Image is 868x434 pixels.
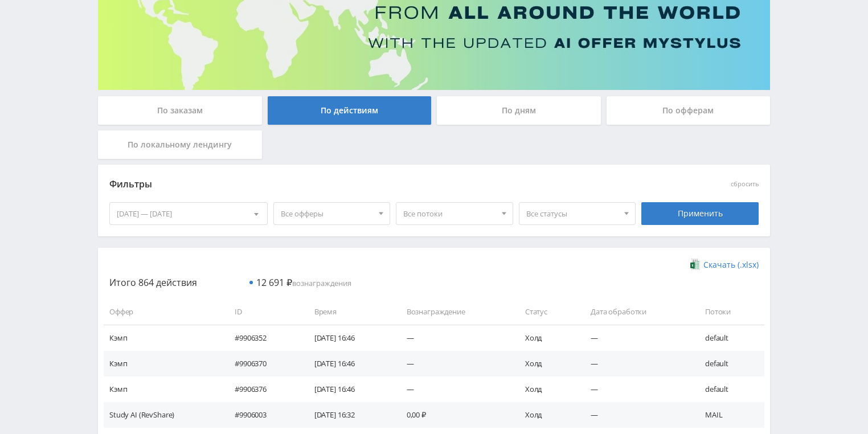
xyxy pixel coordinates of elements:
div: По дням [437,96,601,125]
td: Дата обработки [579,299,694,325]
td: default [694,376,764,402]
div: По офферам [607,96,771,125]
td: Холд [514,325,579,350]
div: [DATE] — [DATE] [110,203,267,224]
td: — [579,402,694,428]
div: Фильтры [109,176,595,193]
span: Скачать (.xlsx) [703,260,759,269]
td: Статус [514,299,579,325]
td: — [579,325,694,350]
td: default [694,351,764,376]
td: — [395,325,514,350]
td: ID [223,299,303,325]
a: Скачать (.xlsx) [690,259,759,271]
span: Все потоки [403,203,496,224]
td: — [395,376,514,402]
div: По заказам [98,96,262,125]
td: — [395,351,514,376]
td: Холд [514,402,579,428]
td: #9906352 [223,325,303,350]
td: Оффер [104,299,223,325]
td: Потоки [694,299,764,325]
td: [DATE] 16:32 [303,402,395,428]
td: #9906003 [223,402,303,428]
td: Время [303,299,395,325]
img: xlsx [690,259,700,270]
span: Все статусы [526,203,619,224]
div: Применить [641,202,759,225]
td: #9906370 [223,351,303,376]
div: По локальному лендингу [98,130,262,159]
td: Холд [514,376,579,402]
span: 12 691 ₽ [256,276,292,289]
td: Кэмп [104,351,223,376]
td: #9906376 [223,376,303,402]
td: Кэмп [104,376,223,402]
td: MAIL [694,402,764,428]
td: Study AI (RevShare) [104,402,223,428]
button: сбросить [731,181,759,188]
td: 0,00 ₽ [395,402,514,428]
td: [DATE] 16:46 [303,376,395,402]
td: — [579,351,694,376]
span: Все офферы [281,203,373,224]
div: По действиям [268,96,432,125]
span: вознаграждения [256,278,351,288]
td: [DATE] 16:46 [303,325,395,350]
td: Холд [514,351,579,376]
td: default [694,325,764,350]
td: Вознаграждение [395,299,514,325]
td: Кэмп [104,325,223,350]
td: — [579,376,694,402]
td: [DATE] 16:46 [303,351,395,376]
span: Итого 864 действия [109,276,197,289]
